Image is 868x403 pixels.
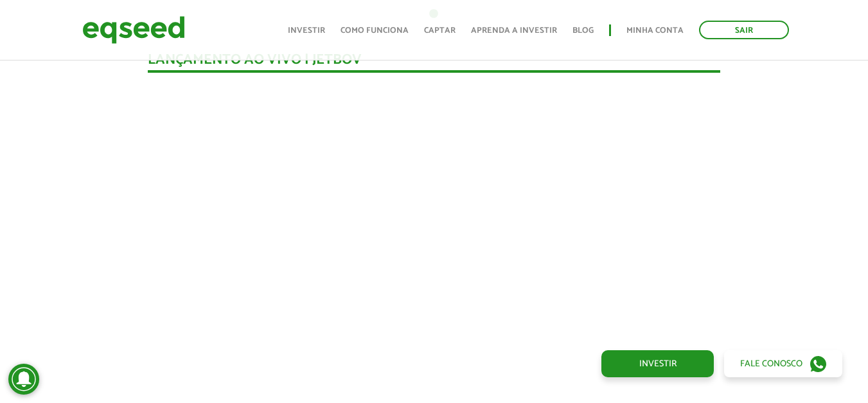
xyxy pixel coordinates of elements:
[572,26,594,35] a: Blog
[341,26,409,35] a: Como funciona
[82,13,185,47] img: EqSeed
[471,26,557,35] a: Aprenda a investir
[148,53,720,73] div: Lançamento ao vivo | JetBov
[288,26,325,35] a: Investir
[626,26,684,35] a: Minha conta
[724,350,842,377] a: Fale conosco
[424,26,456,35] a: Captar
[699,21,789,39] a: Sair
[601,350,714,377] a: Investir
